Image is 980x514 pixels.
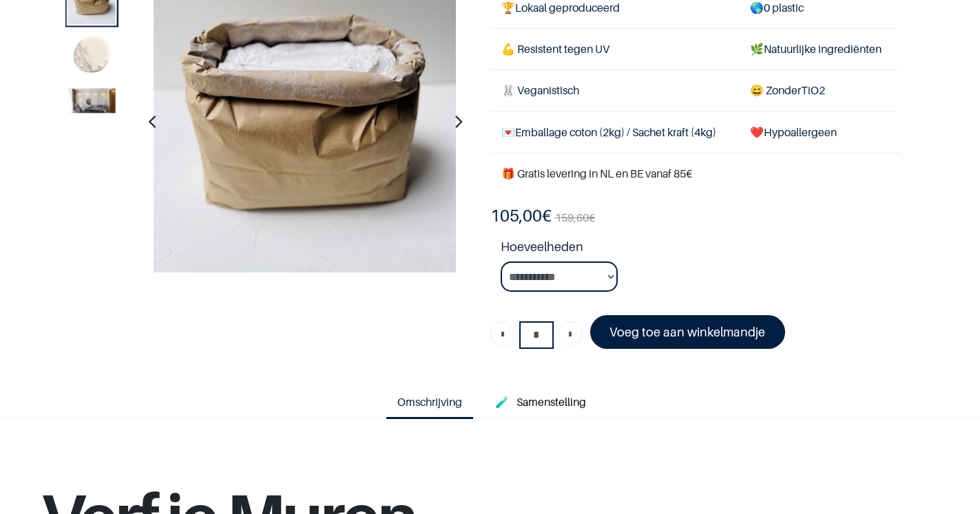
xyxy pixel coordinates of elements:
[609,325,765,339] font: Voeg toe aan winkelmandje
[750,1,764,14] span: 🌎
[68,32,116,80] img: Product image
[490,321,515,346] a: Verwijder een
[750,42,764,56] span: 🌿
[501,1,515,14] span: 🏆
[501,237,900,261] strong: Hoeveelheden
[501,83,579,97] span: 🐰 Veganistisch
[495,395,509,409] span: 🧪
[558,321,583,346] a: Voeg één toe
[555,211,595,225] span: €
[739,70,900,111] td: TiO2
[517,395,586,409] span: Samenstelling
[68,88,116,113] img: Product image
[739,111,900,153] td: ❤️Hypoallergeen
[750,83,801,97] span: 😄 Zonder
[501,125,515,139] span: 💌
[555,211,589,224] span: 159,60
[590,315,786,349] a: Voeg toe aan winkelmandje
[490,111,739,153] td: Emballage coton (2kg) / Sachet kraft (4kg)
[490,206,552,226] b: €
[739,29,900,70] td: Natuurlijke ingrediënten
[490,206,542,226] span: 105,00
[501,42,609,56] span: 💪 Resistent tegen UV
[501,167,692,180] font: 🎁 Gratis levering in NL en BE vanaf 85€
[397,395,462,409] span: Omschrijving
